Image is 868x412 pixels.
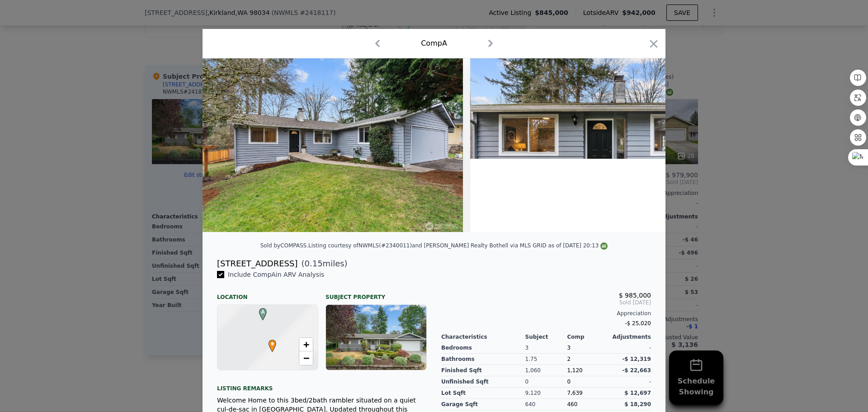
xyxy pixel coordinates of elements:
div: 1.75 [525,354,567,365]
div: Bathrooms [441,354,525,365]
span: 0.15 [305,259,323,268]
div: Appreciation [441,310,651,317]
div: Comp [567,333,609,341]
div: Subject Property [325,286,427,301]
div: - [609,376,651,388]
div: Unfinished Sqft [441,376,525,388]
a: Zoom out [299,351,313,365]
div: Characteristics [441,333,525,341]
span: $ 12,697 [624,390,651,396]
div: Listing courtesy of NWMLS (#2340011) and [PERSON_NAME] Realty Bothell via MLS GRID as of [DATE] 2... [308,242,608,249]
span: -$ 22,663 [622,367,651,374]
span: ( miles) [297,257,347,270]
span: 7,639 [567,390,582,396]
span: 460 [567,401,577,407]
span: • [266,337,278,350]
div: 3 [525,342,567,354]
div: Sold by COMPASS . [260,242,308,249]
div: 0 [525,376,567,388]
div: Subject [525,333,567,341]
a: Zoom in [299,338,313,351]
span: Sold [DATE] [441,299,651,306]
img: Property Img [470,58,731,232]
span: 1,120 [567,367,582,374]
div: • [266,340,272,345]
div: Garage Sqft [441,399,525,410]
div: Adjustments [609,333,651,341]
div: 2 [567,354,609,365]
div: 1,060 [525,365,567,376]
div: [STREET_ADDRESS] [217,257,297,270]
span: 3 [567,345,571,351]
div: Comp A [421,38,447,49]
div: A [257,308,262,313]
div: 640 [525,399,567,410]
img: Property Img [203,58,463,232]
span: -$ 12,319 [622,356,651,362]
div: Listing remarks [217,378,427,392]
div: Lot Sqft [441,388,525,399]
span: − [303,352,309,364]
div: Finished Sqft [441,365,525,376]
div: Location [217,286,318,301]
span: $ 18,290 [624,401,651,407]
span: + [303,339,309,350]
div: 9,120 [525,388,567,399]
span: A [257,308,269,316]
span: Include Comp A in ARV Analysis [224,271,328,278]
span: $ 985,000 [619,292,651,299]
span: 0 [567,379,571,385]
div: - [609,342,651,354]
img: NWMLS Logo [600,242,608,250]
div: Bedrooms [441,342,525,354]
span: -$ 25,020 [625,320,651,327]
